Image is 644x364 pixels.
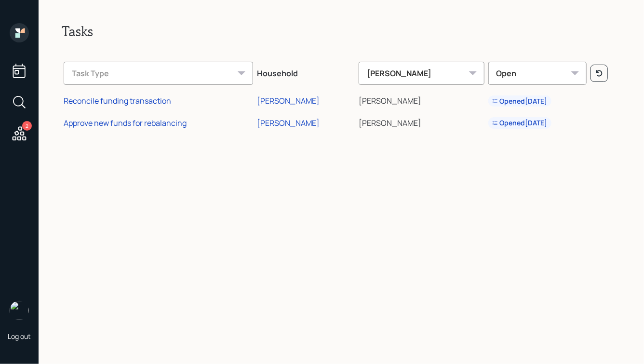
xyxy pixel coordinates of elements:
div: [PERSON_NAME] [359,62,484,85]
div: Task Type [64,62,253,85]
div: Reconcile funding transaction [64,95,171,106]
h2: Tasks [62,23,621,40]
div: Opened [DATE] [492,96,548,106]
div: [PERSON_NAME] [257,95,320,106]
div: [PERSON_NAME] [257,118,320,128]
th: Household [255,55,357,89]
div: Opened [DATE] [492,118,548,128]
img: hunter_neumayer.jpg [10,301,29,320]
td: [PERSON_NAME] [357,110,486,133]
div: 2 [22,121,32,131]
td: [PERSON_NAME] [357,89,486,111]
div: Approve new funds for rebalancing [64,118,187,128]
div: Open [488,62,587,85]
div: Log out [8,332,31,341]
